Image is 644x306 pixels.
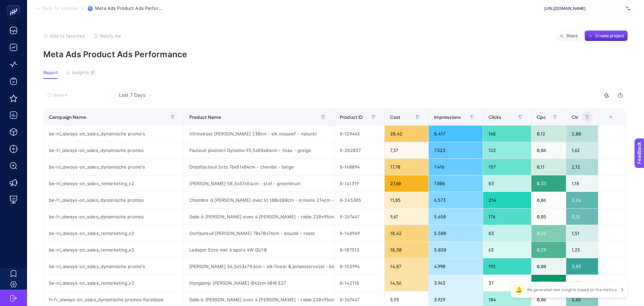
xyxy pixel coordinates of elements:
span: Meta Ads Product Ads Performance [95,6,163,11]
div: 1,51 [566,225,598,241]
div: 1,62 [566,142,598,158]
div: Hanglamp [PERSON_NAME] Ø42cm 40W E27 [184,275,334,291]
div: be-nl_always-on_sales_dynamische promo's [44,159,184,175]
div: Oorfauteuil [PERSON_NAME] 70x70x76cm - bouclé - roest [184,225,334,241]
span: Campaign Name [49,114,86,120]
div: 8-267447 [334,209,384,225]
div: Vitrinekast [PERSON_NAME] 230cm - eik massief - naturel [184,126,334,142]
div: 0,06 [531,142,566,158]
div: be-fr_always-on_sales_dynamische promos [44,209,184,225]
div: 🔔 [514,284,524,295]
p: Meta Ads Product Ads Performance [43,49,628,59]
div: 8-141319 [334,175,384,192]
div: 0,22 [531,225,566,241]
div: be-nl_always-on_sales_remarketing_v2 [44,175,184,192]
div: 0,29 [531,242,566,258]
div: be-nl_always-on_sales_remarketing_v2 [44,275,184,291]
div: 168 [483,126,531,142]
div: + [604,114,617,120]
div: Ledspot Ecco met 6 spots 4W GU10 [184,242,334,258]
div: 8-107512 [334,242,384,258]
div: 18,42 [385,225,428,241]
div: 20,42 [385,126,428,142]
div: 4.990 [429,258,483,275]
div: 83 [483,225,531,241]
span: Ctr [572,114,578,120]
div: 3,12 [566,209,598,225]
div: 2,12 [566,159,598,175]
div: Draaifauteuil Iota 76x81x84cm - chenille - beige [184,159,334,175]
div: be-fr_always-on_sales_dynamische promos [44,142,184,158]
div: Chambre à [PERSON_NAME] avec lit 180x200cm - armoire 214cm - commode 120cm en 2 tables de chevet [184,192,334,208]
div: 5.650 [429,209,483,225]
div: 3,26 [566,192,598,208]
div: [PERSON_NAME] 58,5x57x84cm - stof - groenbruin [184,175,334,192]
div: 8-160094 [334,159,384,175]
div: be-nl_always-on_sales_dynamische promo's [44,258,184,275]
div: 1,25 [566,242,598,258]
div: 27,60 [385,175,428,192]
div: 214 [483,192,531,208]
div: 6.573 [429,192,483,208]
button: Share [555,30,582,41]
div: 8-282037 [334,142,384,158]
span: Notify me [100,33,121,39]
div: 8-155994 [334,258,384,275]
div: 3.963 [429,275,483,291]
div: 17,70 [385,159,428,175]
span: Last 7 Days [119,92,145,99]
span: Create project [595,33,624,39]
div: 7.523 [429,142,483,158]
div: be-nl_always-on_sales_remarketing_v2 [44,242,184,258]
span: [URL][DOMAIN_NAME] [544,6,623,11]
button: Create project [585,30,628,41]
div: 14,87 [385,258,428,275]
div: [PERSON_NAME] 56,5x53x79,4cm - eik fineer & polyestervezel - beige [184,258,334,275]
span: Product Name [189,114,221,120]
div: 83 [483,175,531,192]
span: Feedback [4,2,26,7]
div: 0,12 [531,126,566,142]
div: 0,06 [531,192,566,208]
div: 176 [483,209,531,225]
div: 7.006 [429,175,483,192]
span: Product ID [340,114,363,120]
span: Add to favorites [50,33,85,39]
div: 0,39 [531,275,566,291]
div: 9,67 [385,209,428,225]
div: 3,85 [566,258,598,275]
div: 8-129463 [334,126,384,142]
img: svg%3e [626,5,630,12]
span: / [82,5,84,11]
div: 0,33 [531,175,566,192]
div: 7,37 [385,142,428,158]
div: 5.508 [429,225,483,241]
div: 1,18 [566,175,598,192]
span: Impressions [434,114,461,120]
div: 157 [483,159,531,175]
div: 0,93 [566,275,598,291]
div: 18,30 [385,242,428,258]
div: be-fr_always-on_sales_dynamische promos [44,192,184,208]
div: 8-148949 [334,225,384,241]
div: 8-142118 [334,275,384,291]
span: Report [43,70,58,75]
div: 37 [483,275,531,291]
span: Cost [390,114,401,120]
div: be-nl_always-on_sales_dynamische promo's [44,126,184,142]
div: 192 [483,258,531,275]
span: Cpc [537,114,546,120]
div: 8 items selected [604,114,609,129]
button: Add to favorites [43,33,85,39]
div: 0,05 [531,209,566,225]
div: 7 [90,70,95,75]
div: 63 [483,242,531,258]
span: Insights [72,70,89,75]
div: 5.020 [429,242,483,258]
div: 11,85 [385,192,428,208]
div: 0,08 [531,258,566,275]
span: Clicks [488,114,502,120]
div: 8-245305 [334,192,384,208]
div: 14,56 [385,275,428,291]
p: We generated new insights based on the metrics [527,287,617,292]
